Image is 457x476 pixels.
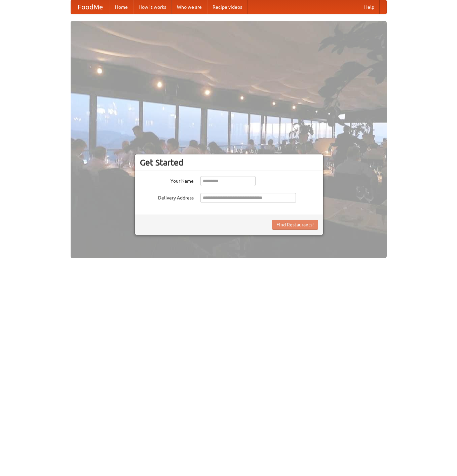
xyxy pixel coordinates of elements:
[359,0,380,14] a: Help
[172,0,207,14] a: Who we are
[110,0,133,14] a: Home
[140,176,194,184] label: Your Name
[133,0,172,14] a: How it works
[207,0,247,14] a: Recipe videos
[140,157,318,168] h3: Get Started
[71,0,110,14] a: FoodMe
[272,220,318,230] button: Find Restaurants!
[140,193,194,201] label: Delivery Address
